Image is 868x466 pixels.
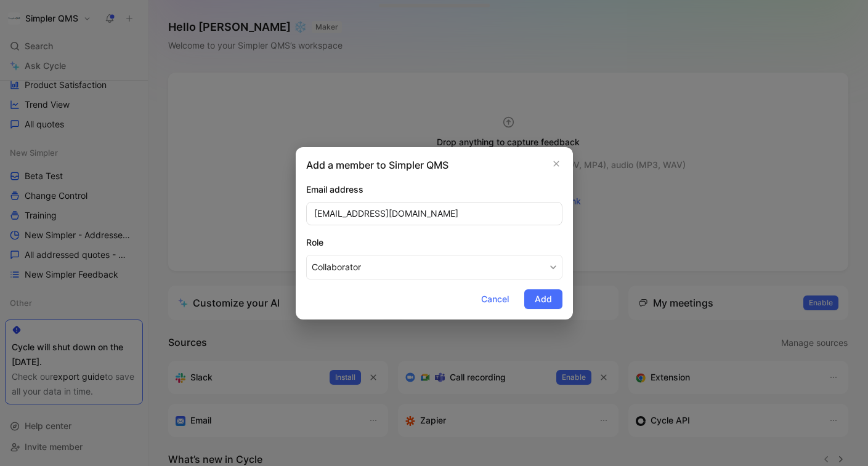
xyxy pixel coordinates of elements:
[306,235,562,250] div: Role
[306,158,448,172] h2: Add a member to Simpler QMS
[306,182,562,197] div: Email address
[306,255,562,279] button: Role
[524,289,562,309] button: Add
[535,292,552,307] span: Add
[481,292,509,307] span: Cancel
[306,202,562,225] input: example@cycle.app
[471,289,519,309] button: Cancel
